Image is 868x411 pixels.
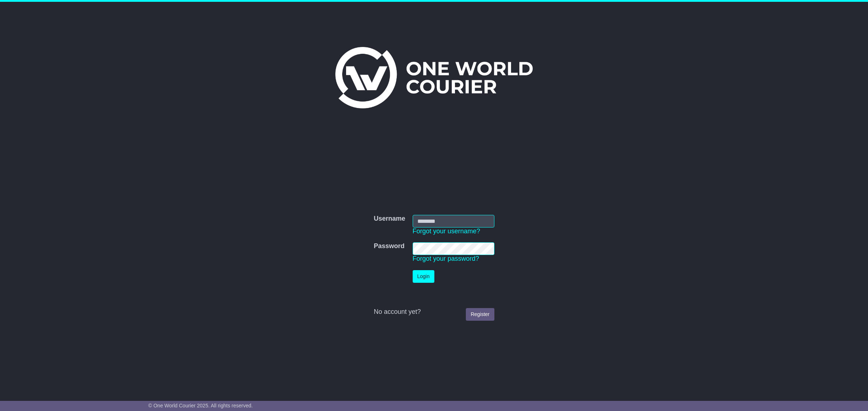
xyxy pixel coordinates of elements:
[374,242,404,250] label: Password
[413,228,480,235] a: Forgot your username?
[374,308,494,316] div: No account yet?
[374,215,405,223] label: Username
[413,270,434,283] button: Login
[466,308,494,321] a: Register
[335,47,533,108] img: One World
[148,403,253,408] span: © One World Courier 2025. All rights reserved.
[413,255,479,262] a: Forgot your password?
